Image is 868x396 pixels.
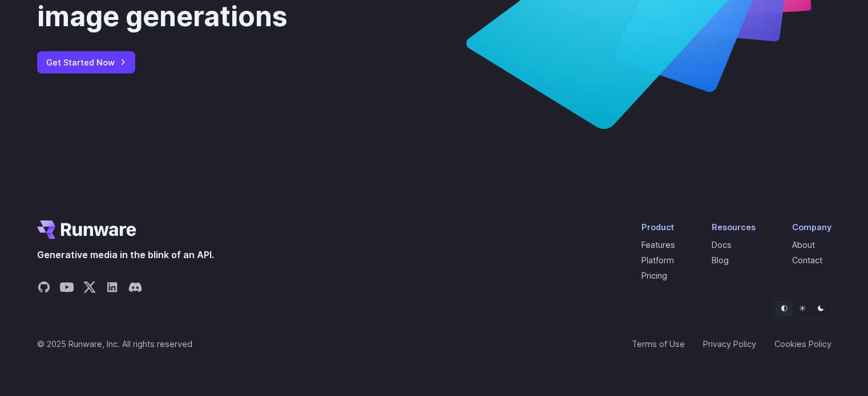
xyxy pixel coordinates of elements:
a: About [792,240,815,250]
a: Get Started Now [37,51,135,74]
a: Cookies Policy [774,337,831,350]
button: Dark [813,300,829,316]
button: Default [776,300,792,316]
a: Terms of Use [632,337,685,350]
a: Share on GitHub [37,280,51,297]
a: Blog [712,255,729,265]
a: Pricing [641,271,667,280]
a: Share on LinkedIn [106,280,119,297]
a: Privacy Policy [703,337,756,350]
span: Generative media in the blink of an API. [37,248,214,263]
div: Resources [712,221,756,234]
div: Product [641,221,675,234]
span: © 2025 Runware, Inc. All rights reserved [37,337,192,350]
a: Features [641,240,675,250]
a: Go to / [37,221,136,239]
a: Share on X [83,280,96,297]
a: Share on Discord [128,280,142,297]
div: Company [792,221,831,234]
a: Share on YouTube [60,280,74,297]
a: Platform [641,255,674,265]
ul: Theme selector [773,297,831,319]
a: Contact [792,255,822,265]
a: Docs [712,240,732,250]
button: Light [794,300,810,316]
